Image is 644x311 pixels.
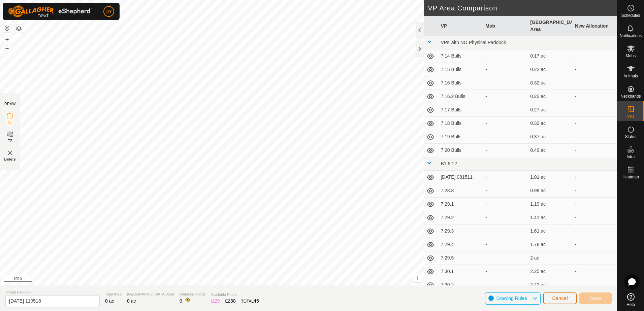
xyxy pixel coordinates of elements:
[438,184,483,198] td: 7.28.8
[211,292,259,298] span: Available Points
[3,35,11,43] button: +
[527,224,572,238] td: 1.61 ac
[185,277,211,283] a: Privacy Policy
[8,5,92,18] img: Gallagher Logo
[485,106,525,113] div: -
[572,63,617,76] td: -
[485,174,525,181] div: -
[254,298,259,304] span: 45
[438,117,483,130] td: 7.18 Bulls
[413,275,421,282] button: i
[527,238,572,251] td: 1.78 ac
[572,16,617,36] th: New Allocation
[572,251,617,265] td: -
[572,171,617,184] td: -
[572,90,617,103] td: -
[438,211,483,224] td: 7.29.2
[527,278,572,292] td: 2.42 ac
[527,76,572,90] td: 0.32 ac
[626,54,636,58] span: Mobs
[622,175,639,179] span: Heatmap
[572,198,617,211] td: -
[8,120,12,125] span: IZ
[572,130,617,144] td: -
[623,74,638,78] span: Animals
[620,94,641,98] span: Neckbands
[438,224,483,238] td: 7.29.3
[485,201,525,208] div: -
[626,155,635,159] span: Infra
[8,138,13,143] span: EZ
[485,133,525,140] div: -
[438,16,483,36] th: VP
[215,298,220,304] span: 29
[485,120,525,127] div: -
[617,290,644,309] a: Help
[527,16,572,36] th: [GEOGRAPHIC_DATA] Area
[620,34,642,38] span: Notifications
[438,90,483,103] td: 7.16.2 Bulls
[527,265,572,278] td: 2.25 ac
[105,298,114,304] span: 0 ac
[579,292,612,304] button: Save
[441,40,506,45] span: VPs with NO Physical Paddock
[485,93,525,100] div: -
[438,278,483,292] td: 7.30.2
[572,144,617,157] td: -
[438,76,483,90] td: 7.16 Bulls
[241,298,259,305] div: TOTAL
[572,76,617,90] td: -
[438,251,483,265] td: 7.29.5
[438,265,483,278] td: 7.30.1
[627,114,634,118] span: VPs
[485,214,525,221] div: -
[441,161,457,166] span: B1.8.12
[590,296,601,301] span: Save
[572,184,617,198] td: -
[527,90,572,103] td: 0.22 ac
[485,254,525,262] div: -
[485,281,525,288] div: -
[4,101,16,106] div: DRAW
[5,289,100,295] span: Virtual Paddock
[572,49,617,63] td: -
[230,298,236,304] span: 30
[3,44,11,52] button: –
[527,49,572,63] td: 0.17 ac
[180,298,182,304] span: 0
[428,4,617,12] h2: VP Area Comparison
[527,103,572,117] td: 0.27 ac
[127,298,136,304] span: 0 ac
[485,53,525,60] div: -
[527,171,572,184] td: 1.01 ac
[527,130,572,144] td: 0.37 ac
[127,291,174,297] span: [GEOGRAPHIC_DATA] Area
[572,238,617,251] td: -
[438,63,483,76] td: 7.15 Bulls
[211,298,220,305] div: IZ
[485,187,525,194] div: -
[438,238,483,251] td: 7.29.4
[438,130,483,144] td: 7.19 Bulls
[527,63,572,76] td: 0.22 ac
[105,291,122,297] span: Total Area
[438,49,483,63] td: 7.14 Bulls
[572,103,617,117] td: -
[527,251,572,265] td: 2 ac
[527,198,572,211] td: 1.19 ac
[180,291,205,297] span: Watering Points
[485,66,525,73] div: -
[4,157,16,162] span: Delete
[438,103,483,117] td: 7.17 Bulls
[6,149,14,157] img: VP
[496,296,527,301] span: Drawing Rules
[483,16,527,36] th: Mob
[485,228,525,235] div: -
[416,276,418,281] span: i
[527,117,572,130] td: 0.32 ac
[572,278,617,292] td: -
[438,144,483,157] td: 7.20 Bulls
[105,8,112,15] span: DY
[225,298,236,305] div: EZ
[485,79,525,87] div: -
